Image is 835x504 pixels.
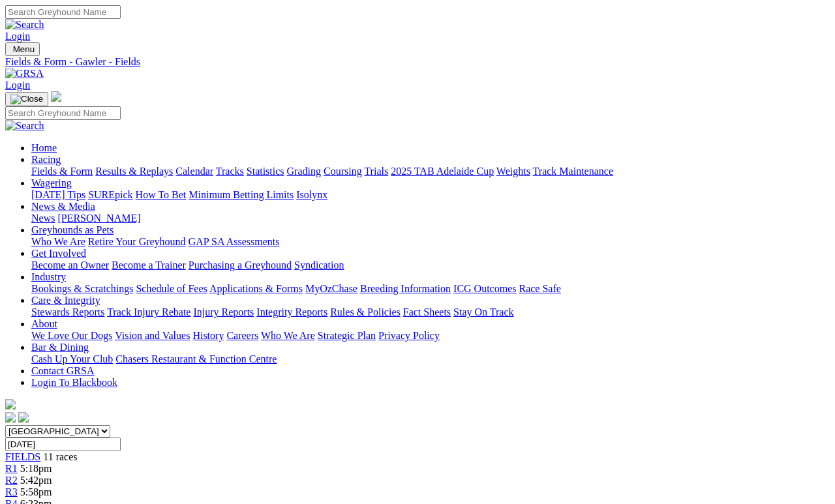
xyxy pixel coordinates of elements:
[31,236,85,247] a: Who We Are
[112,259,186,271] a: Become a Trainer
[31,236,830,248] div: Greyhounds as Pets
[403,306,451,318] a: Fact Sheets
[189,189,294,200] a: Minimum Betting Limits
[136,283,207,294] a: Schedule of Fees
[31,166,830,177] div: Racing
[31,353,113,364] a: Cash Up Your Club
[13,44,35,54] span: Menu
[391,166,494,177] a: 2025 TAB Adelaide Cup
[115,353,277,364] a: Chasers Restaurant & Function Centre
[20,463,52,474] span: 5:18pm
[378,330,440,341] a: Privacy Policy
[5,475,18,486] a: R2
[18,412,29,422] img: twitter.svg
[31,201,95,212] a: News & Media
[31,248,86,259] a: Get Involved
[31,177,72,188] a: Wagering
[5,56,830,68] a: Fields & Form - Gawler - Fields
[360,283,451,294] a: Breeding Information
[31,224,114,235] a: Greyhounds as Pets
[31,318,57,329] a: About
[5,68,44,80] img: GRSA
[5,463,18,474] a: R1
[31,213,55,224] a: News
[261,330,315,341] a: Who We Are
[330,306,401,318] a: Rules & Policies
[5,80,30,91] a: Login
[5,412,16,422] img: facebook.svg
[193,306,254,318] a: Injury Reports
[5,92,48,106] button: Toggle navigation
[31,283,133,294] a: Bookings & Scratchings
[88,189,132,200] a: SUREpick
[31,342,89,353] a: Bar & Dining
[247,166,284,177] a: Statistics
[453,306,513,318] a: Stay On Track
[31,142,57,153] a: Home
[57,213,140,224] a: [PERSON_NAME]
[287,166,321,177] a: Grading
[5,19,44,31] img: Search
[31,189,85,200] a: [DATE] Tips
[31,377,117,388] a: Login To Blackbook
[364,166,388,177] a: Trials
[5,451,40,462] a: FIELDS
[31,306,830,318] div: Care & Integrity
[43,451,77,462] span: 11 races
[136,189,187,200] a: How To Bet
[115,330,190,341] a: Vision and Values
[31,365,94,376] a: Contact GRSA
[209,283,303,294] a: Applications & Forms
[324,166,362,177] a: Coursing
[51,91,61,102] img: logo-grsa-white.png
[95,166,173,177] a: Results & Replays
[10,94,43,104] img: Close
[496,166,530,177] a: Weights
[31,213,830,224] div: News & Media
[31,259,830,271] div: Get Involved
[189,236,280,247] a: GAP SA Assessments
[5,5,121,19] input: Search
[533,166,613,177] a: Track Maintenance
[31,154,61,165] a: Racing
[31,353,830,365] div: Bar & Dining
[31,166,93,177] a: Fields & Form
[31,189,830,201] div: Wagering
[294,259,344,271] a: Syndication
[453,283,516,294] a: ICG Outcomes
[256,306,327,318] a: Integrity Reports
[5,486,18,497] a: R3
[88,236,186,247] a: Retire Your Greyhound
[5,31,30,42] a: Login
[189,259,292,271] a: Purchasing a Greyhound
[296,189,327,200] a: Isolynx
[519,283,560,294] a: Race Safe
[5,106,121,120] input: Search
[31,306,104,318] a: Stewards Reports
[107,306,190,318] a: Track Injury Rebate
[31,330,830,342] div: About
[5,120,44,132] img: Search
[31,330,112,341] a: We Love Our Dogs
[31,283,830,295] div: Industry
[175,166,213,177] a: Calendar
[226,330,258,341] a: Careers
[5,399,16,409] img: logo-grsa-white.png
[31,271,66,282] a: Industry
[20,475,52,486] span: 5:42pm
[5,42,40,56] button: Toggle navigation
[31,259,109,271] a: Become an Owner
[20,486,52,497] span: 5:58pm
[216,166,244,177] a: Tracks
[192,330,224,341] a: History
[31,295,100,306] a: Care & Integrity
[5,437,121,451] input: Select date
[305,283,357,294] a: MyOzChase
[318,330,376,341] a: Strategic Plan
